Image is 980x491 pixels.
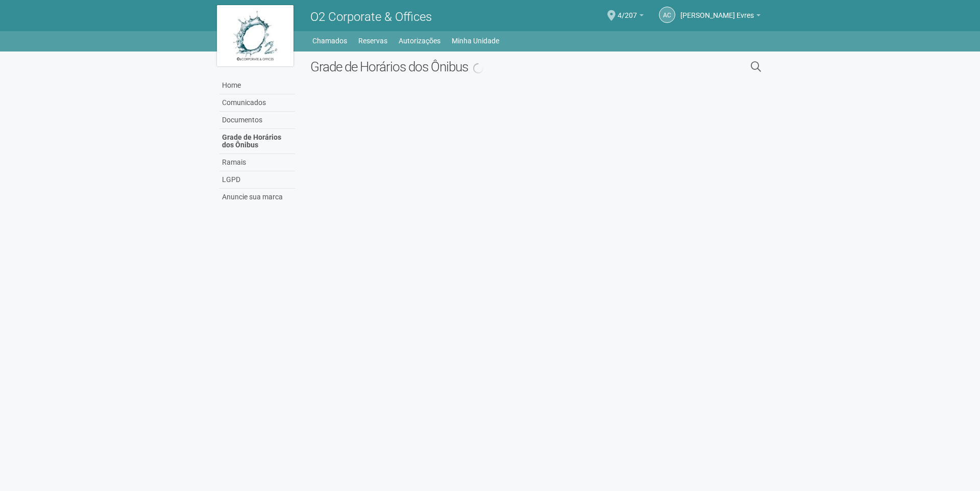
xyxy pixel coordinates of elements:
[219,77,295,94] a: Home
[659,7,675,23] a: AC
[680,2,754,19] span: Armando Conceição Evres
[219,94,295,112] a: Comunicados
[217,5,293,66] img: logo.jpg
[680,13,761,21] a: [PERSON_NAME] Evres
[399,34,440,48] a: Autorizações
[618,13,644,21] a: 4/207
[219,171,295,189] a: LGPD
[219,154,295,171] a: Ramais
[219,112,295,129] a: Documentos
[452,34,499,48] a: Minha Unidade
[473,63,484,74] img: spinner.png
[310,10,432,24] span: O2 Corporate & Offices
[219,129,295,154] a: Grade de Horários dos Ônibus
[312,34,347,48] a: Chamados
[358,34,387,48] a: Reservas
[310,59,646,74] h2: Grade de Horários dos Ônibus
[219,189,295,205] a: Anuncie sua marca
[618,2,637,19] span: 4/207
